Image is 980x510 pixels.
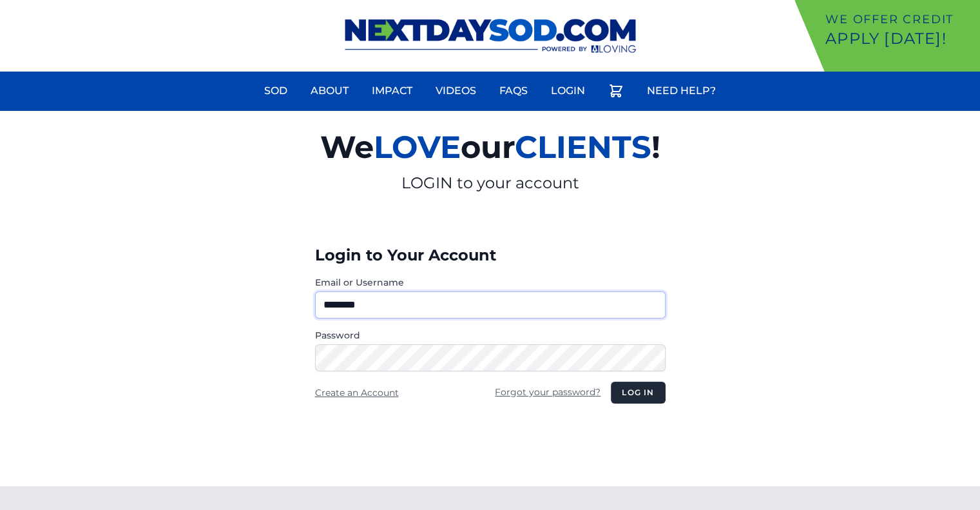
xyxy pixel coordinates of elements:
[315,387,399,398] a: Create an Account
[825,28,975,49] p: Apply [DATE]!
[315,276,666,289] label: Email or Username
[611,382,665,404] button: Log in
[256,75,295,106] a: Sod
[364,75,420,106] a: Impact
[315,245,666,266] h3: Login to Your Account
[171,173,810,193] p: LOGIN to your account
[639,75,724,106] a: Need Help?
[515,128,651,166] span: CLIENTS
[428,75,484,106] a: Videos
[495,386,600,398] a: Forgot your password?
[492,75,535,106] a: FAQs
[315,329,666,342] label: Password
[171,121,810,173] h2: We our !
[303,75,356,106] a: About
[543,75,593,106] a: Login
[825,10,975,28] p: We offer Credit
[374,128,461,166] span: LOVE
